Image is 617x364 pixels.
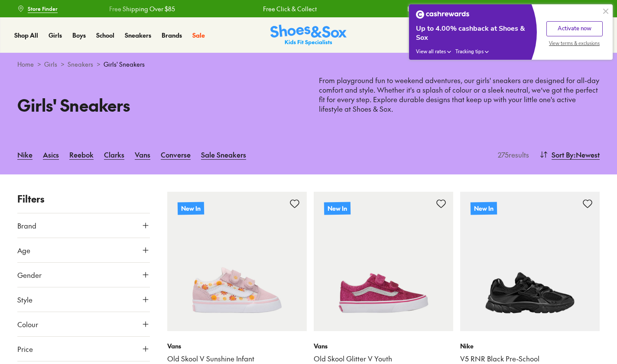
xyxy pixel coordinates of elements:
a: Sneakers [125,31,151,40]
span: School [96,31,114,39]
button: Style [17,287,150,312]
p: Nike [460,341,600,351]
div: > > > [17,60,600,69]
span: Gender [17,270,42,280]
span: Brands [162,31,182,39]
a: V5 RNR Black Pre-School [460,354,600,364]
span: Boys [72,31,86,39]
a: Shop All [14,31,38,40]
p: New In [324,202,351,215]
a: Asics [43,145,59,164]
button: Gender [17,263,150,287]
a: Boys [72,31,86,40]
a: Book a FREE Expert Fitting [526,1,600,16]
p: Vans [167,341,307,351]
span: : Newest [574,149,600,160]
img: Cashrewards white logo [416,10,469,19]
span: Store Finder [28,5,58,13]
a: New In [167,192,307,331]
p: Filters [17,192,150,206]
a: Sneakers [68,60,93,69]
button: Activate now [546,21,603,36]
a: Girls [44,60,57,69]
span: Sale [192,31,205,39]
span: View all rates [416,48,446,55]
span: Age [17,245,30,255]
span: Style [17,294,32,305]
span: Tracking tips [455,48,484,55]
p: Vans [314,341,453,351]
button: Colour [17,312,150,336]
p: 275 results [494,149,529,160]
span: Sneakers [125,31,151,39]
img: SNS_Logo_Responsive.svg [270,25,347,46]
p: New In [471,202,497,215]
span: Sort By [552,149,574,160]
a: Sale Sneakers [201,145,246,164]
p: From playground fun to weekend adventures, our girls' sneakers are designed for all-day comfort a... [319,76,600,114]
a: New In [314,192,453,331]
a: Clarks [104,145,124,164]
a: Shoes & Sox [270,25,347,46]
span: View terms & exclusions [549,40,600,47]
a: Converse [161,145,191,164]
a: Earn Fit Club Rewards [407,4,468,13]
button: Sort By:Newest [539,145,600,164]
a: Home [17,60,34,69]
a: Nike [17,145,32,164]
a: School [96,31,114,40]
span: Colour [17,319,38,329]
a: Brands [162,31,182,40]
button: Age [17,238,150,262]
span: Price [17,344,33,354]
p: New In [178,202,204,215]
button: Price [17,337,150,361]
a: Store Finder [17,1,58,16]
a: Free Click & Collect [263,4,316,13]
a: Free Shipping Over $85 [108,4,174,13]
button: Brand [17,213,150,238]
a: Girls [49,31,62,40]
a: Vans [135,145,150,164]
a: Old Skool Glitter V Youth [314,354,453,364]
h1: Girls' Sneakers [17,93,298,117]
span: Shop All [14,31,38,39]
div: Up to 4.00% cashback at Shoes & Sox [416,24,530,42]
a: Reebok [69,145,94,164]
a: Sale [192,31,205,40]
a: New In [460,192,600,331]
span: Brand [17,220,36,231]
a: Old Skool V Sunshine Infant [167,354,307,364]
span: Girls [49,31,62,39]
span: Girls' Sneakers [104,60,145,69]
